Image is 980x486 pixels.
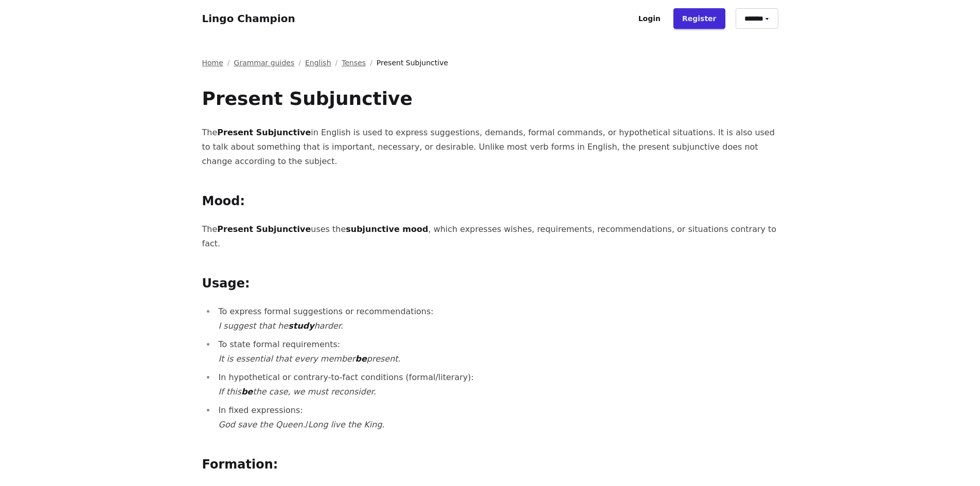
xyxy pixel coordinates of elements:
[202,58,778,68] nav: Breadcrumb
[346,224,428,234] strong: subjunctive mood
[305,58,331,68] a: English
[202,88,778,109] h1: Present Subjunctive
[202,193,778,210] h2: Mood:
[308,420,385,429] em: Long live the King.
[216,403,778,432] li: In fixed expressions: /
[216,370,778,399] li: In hypothetical or contrary-to-fact conditions (formal/literary):
[342,58,366,68] a: Tenses
[217,224,311,234] strong: Present Subjunctive
[335,58,338,68] span: /
[377,58,448,68] span: Present Subjunctive
[202,276,778,292] h2: Usage:
[217,128,311,137] strong: Present Subjunctive
[298,58,301,68] span: /
[202,58,223,68] a: Home
[216,337,778,366] li: To state formal requirements:
[234,58,295,68] a: Grammar guides
[355,354,366,364] strong: be
[219,354,401,364] em: It is essential that every member present.
[202,222,778,251] p: The uses the , which expresses wishes, requirements, recommendations, or situations contrary to f...
[241,387,253,397] strong: be
[202,125,778,169] p: The in English is used to express suggestions, demands, formal commands, or hypothetical situatio...
[219,420,306,429] em: God save the Queen.
[202,12,295,25] a: Lingo Champion
[288,321,314,331] strong: study
[630,8,669,29] a: Login
[673,8,725,29] a: Register
[216,304,778,333] li: To express formal suggestions or recommendations:
[219,321,344,331] em: I suggest that he harder.
[219,387,376,397] em: If this the case, we must reconsider.
[227,58,230,68] span: /
[202,457,778,473] h2: Formation:
[370,58,372,68] span: /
